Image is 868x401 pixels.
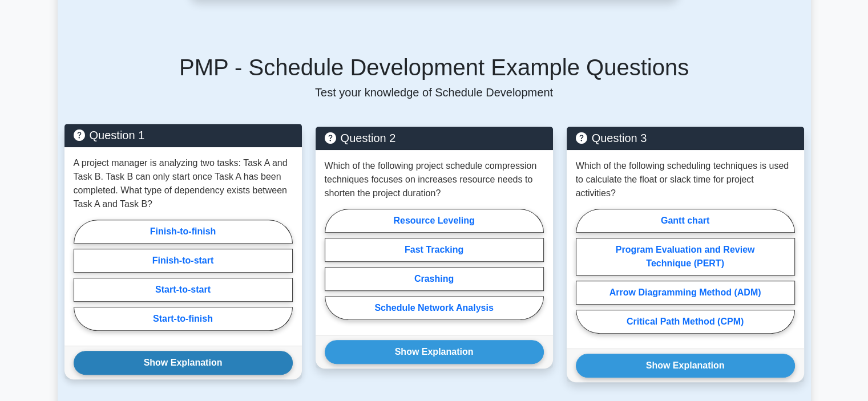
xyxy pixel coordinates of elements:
[74,351,293,375] button: Show Explanation
[74,278,293,302] label: Start-to-start
[325,296,544,320] label: Schedule Network Analysis
[74,128,293,142] h5: Question 1
[64,86,804,99] p: Test your knowledge of Schedule Development
[325,131,544,145] h5: Question 2
[74,307,293,331] label: Start-to-finish
[325,209,544,233] label: Resource Leveling
[325,267,544,291] label: Crashing
[576,310,795,334] label: Critical Path Method (CPM)
[576,131,795,145] h5: Question 3
[325,238,544,262] label: Fast Tracking
[74,220,293,244] label: Finish-to-finish
[576,209,795,233] label: Gantt chart
[576,159,795,200] p: Which of the following scheduling techniques is used to calculate the float or slack time for pro...
[64,54,804,81] h5: PMP - Schedule Development Example Questions
[576,238,795,276] label: Program Evaluation and Review Technique (PERT)
[576,281,795,305] label: Arrow Diagramming Method (ADM)
[325,340,544,364] button: Show Explanation
[74,156,293,211] p: A project manager is analyzing two tasks: Task A and Task B. Task B can only start once Task A ha...
[576,354,795,378] button: Show Explanation
[325,159,544,200] p: Which of the following project schedule compression techniques focuses on increases resource need...
[74,249,293,273] label: Finish-to-start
